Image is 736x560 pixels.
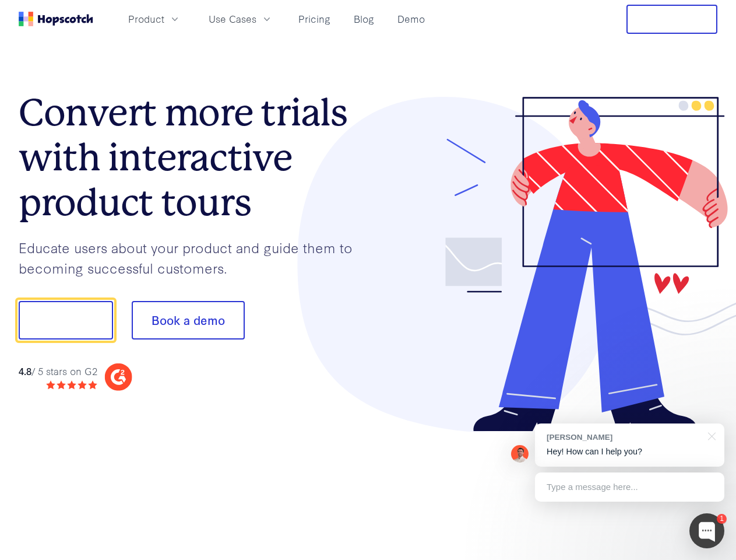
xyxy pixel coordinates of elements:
button: Free Trial [626,5,717,34]
button: Show me! [19,301,113,339]
h1: Convert more trials with interactive product tours [19,90,368,225]
span: Use Cases [209,12,256,26]
a: Demo [393,9,429,29]
strong: 4.8 [19,364,31,377]
button: Product [121,9,188,29]
div: [PERSON_NAME] [547,432,701,443]
img: Mark Spera [511,445,529,463]
a: Pricing [294,9,335,29]
div: / 5 stars on G2 [19,364,97,379]
a: Home [19,12,93,26]
button: Book a demo [132,301,245,339]
div: 1 [717,514,727,524]
div: Type a message here... [535,473,724,502]
p: Hey! How can I help you? [547,446,713,458]
span: Product [128,12,164,26]
p: Educate users about your product and guide them to becoming successful customers. [19,237,368,278]
button: Use Cases [202,9,280,29]
a: Blog [349,9,379,29]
